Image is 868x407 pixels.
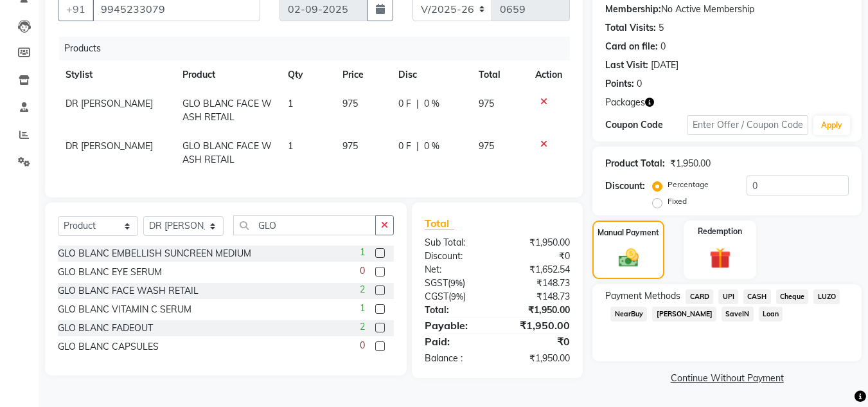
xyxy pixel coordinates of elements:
[471,60,527,89] th: Total
[605,40,658,53] div: Card on file:
[497,352,580,365] div: ₹1,950.00
[527,60,570,89] th: Action
[415,290,497,303] div: ( )
[342,140,358,152] span: 975
[416,140,419,153] span: |
[415,276,497,290] div: ( )
[58,266,162,279] div: GLO BLANC EYE SERUM
[605,59,648,72] div: Last Visit:
[416,97,419,111] span: |
[182,140,272,165] span: GLO BLANC FACE WASH RETAIL
[743,289,771,304] span: CASH
[233,215,376,235] input: Search or Scan
[612,246,645,269] img: _cash.svg
[687,115,808,135] input: Enter Offer / Coupon Code
[497,263,580,276] div: ₹1,652.54
[182,98,272,123] span: GLO BLANC FACE WASH RETAIL
[605,179,645,193] div: Discount:
[703,245,738,271] img: _gift.svg
[722,307,754,321] span: SaveIN
[342,98,358,109] span: 975
[479,140,494,152] span: 975
[605,77,634,91] div: Points:
[497,290,580,303] div: ₹148.73
[58,340,159,354] div: GLO BLANC CAPSULES
[497,334,580,349] div: ₹0
[605,118,686,132] div: Coupon Code
[813,116,850,135] button: Apply
[59,37,580,60] div: Products
[660,40,666,53] div: 0
[398,97,411,111] span: 0 F
[415,236,497,249] div: Sub Total:
[605,96,645,109] span: Packages
[398,140,411,153] span: 0 F
[335,60,391,89] th: Price
[424,97,439,111] span: 0 %
[497,249,580,263] div: ₹0
[425,291,448,302] span: CGST
[670,157,711,170] div: ₹1,950.00
[497,303,580,317] div: ₹1,950.00
[175,60,280,89] th: Product
[415,318,497,333] div: Payable:
[425,277,448,289] span: SGST
[415,352,497,365] div: Balance :
[424,140,439,153] span: 0 %
[58,321,153,335] div: GLO BLANC FADEOUT
[451,291,463,302] span: 9%
[759,307,783,321] span: Loan
[288,98,293,109] span: 1
[415,334,497,349] div: Paid:
[605,21,656,35] div: Total Visits:
[360,264,365,278] span: 0
[813,289,840,304] span: LUZO
[605,3,661,16] div: Membership:
[686,289,713,304] span: CARD
[718,289,738,304] span: UPI
[776,289,809,304] span: Cheque
[58,284,199,298] div: GLO BLANC FACE WASH RETAIL
[58,247,251,260] div: GLO BLANC EMBELLISH SUNCREEN MEDIUM
[66,140,153,152] span: DR [PERSON_NAME]
[58,303,191,316] div: GLO BLANC VITAMIN C SERUM
[652,307,716,321] span: [PERSON_NAME]
[637,77,642,91] div: 0
[360,246,365,259] span: 1
[360,320,365,334] span: 2
[497,318,580,333] div: ₹1,950.00
[668,195,687,207] label: Fixed
[391,60,471,89] th: Disc
[415,249,497,263] div: Discount:
[415,263,497,276] div: Net:
[598,227,659,239] label: Manual Payment
[659,21,664,35] div: 5
[66,98,153,109] span: DR [PERSON_NAME]
[415,303,497,317] div: Total:
[425,217,454,230] span: Total
[497,276,580,290] div: ₹148.73
[605,157,665,170] div: Product Total:
[58,60,175,89] th: Stylist
[280,60,335,89] th: Qty
[360,283,365,296] span: 2
[651,59,678,72] div: [DATE]
[360,302,365,315] span: 1
[595,372,859,385] a: Continue Without Payment
[450,278,463,288] span: 9%
[497,236,580,249] div: ₹1,950.00
[288,140,293,152] span: 1
[360,339,365,352] span: 0
[668,179,709,190] label: Percentage
[479,98,494,109] span: 975
[698,226,742,237] label: Redemption
[610,307,647,321] span: NearBuy
[605,289,680,303] span: Payment Methods
[605,3,849,16] div: No Active Membership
